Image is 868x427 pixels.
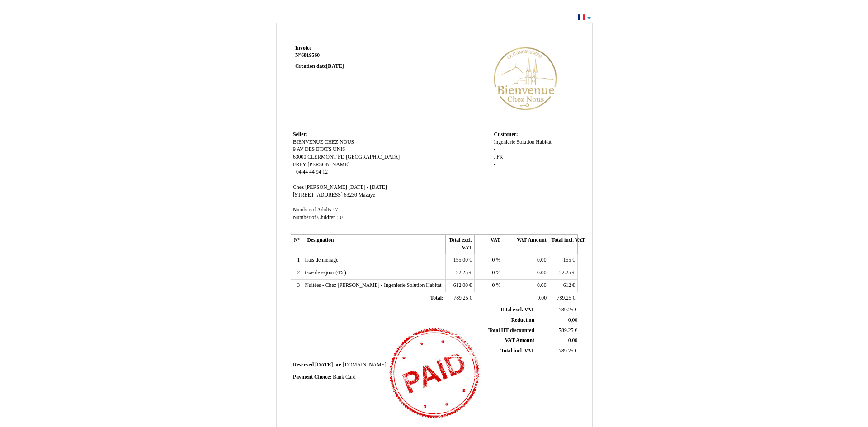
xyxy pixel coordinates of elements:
[475,45,576,113] img: logo
[326,63,344,69] span: [DATE]
[295,45,311,51] span: Invoice
[333,374,355,380] span: Bank Card
[563,257,571,263] span: 155
[536,139,551,145] span: Habitat
[335,207,338,213] span: 7
[453,257,468,263] span: 155.00
[349,184,387,190] span: [DATE] - [DATE]
[549,267,577,280] td: €
[488,328,534,333] span: Total HT discounted
[291,267,302,280] td: 2
[446,292,474,305] td: €
[537,257,546,263] span: 0.00
[293,374,331,380] span: Payment Choice:
[446,279,474,292] td: €
[293,192,343,198] span: [STREET_ADDRESS]
[500,348,534,354] span: Total incl. VAT
[334,362,341,368] span: on:
[293,169,295,175] span: -
[346,154,400,160] span: [GEOGRAPHIC_DATA]
[446,235,474,254] th: Total excl. VAT
[503,235,549,254] th: VAT Amount
[568,338,577,343] span: 0.00
[343,362,387,368] span: [DOMAIN_NAME]
[291,254,302,267] td: 1
[505,338,534,343] span: VAT Amount
[537,270,546,276] span: 0.00
[559,348,573,354] span: 789.25
[568,317,577,323] span: 0,00
[293,215,339,221] span: Number of Children :
[549,235,577,254] th: Total incl. VAT
[563,282,571,288] span: 612
[446,267,474,280] td: €
[305,270,346,276] span: taxe de séjour (4%)
[474,235,503,254] th: VAT
[293,139,354,145] span: BIENVENUE CHEZ NOUS
[307,154,344,160] span: CLERMONT FD
[291,279,302,292] td: 3
[293,146,345,152] span: 9 AV DES ETATS UNIS
[291,235,302,254] th: N°
[511,317,534,323] span: Reduction
[549,279,577,292] td: €
[494,139,534,145] span: Ingenierie Solution
[536,325,579,336] td: €
[293,131,307,137] span: Seller:
[293,184,347,190] span: Chez [PERSON_NAME]
[293,162,306,168] span: FREY
[359,192,375,198] span: Mazaye
[494,154,495,160] span: .
[453,282,468,288] span: 612.00
[537,282,546,288] span: 0.00
[295,52,403,59] strong: N°
[474,254,503,267] td: %
[293,362,314,368] span: Reserved
[494,146,495,152] span: -
[301,52,320,58] span: 6819560
[536,346,579,357] td: €
[494,162,495,168] span: -
[559,307,573,313] span: 789.25
[315,362,333,368] span: [DATE]
[536,305,579,315] td: €
[559,328,573,333] span: 789.25
[340,215,343,221] span: 0
[500,307,534,313] span: Total excl. VAT
[557,295,571,301] span: 789.25
[492,282,495,288] span: 0
[307,162,349,168] span: [PERSON_NAME]
[293,154,306,160] span: 63000
[492,257,495,263] span: 0
[474,267,503,280] td: %
[305,257,338,263] span: frais de ménage
[456,270,468,276] span: 22.25
[559,270,571,276] span: 22.25
[453,295,468,301] span: 789.25
[295,63,344,69] strong: Creation date
[446,254,474,267] td: €
[549,254,577,267] td: €
[492,270,495,276] span: 0
[305,282,441,288] span: Nuitées - Chez [PERSON_NAME] - Ingenierie Solution Habitat
[494,131,518,137] span: Customer:
[293,207,334,213] span: Number of Adults :
[549,292,577,305] td: €
[496,154,503,160] span: FR
[344,192,357,198] span: 63230
[302,235,446,254] th: Designation
[538,295,547,301] span: 0.00
[430,295,443,301] span: Total:
[474,279,503,292] td: %
[296,169,328,175] span: 04 44 44 94 12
